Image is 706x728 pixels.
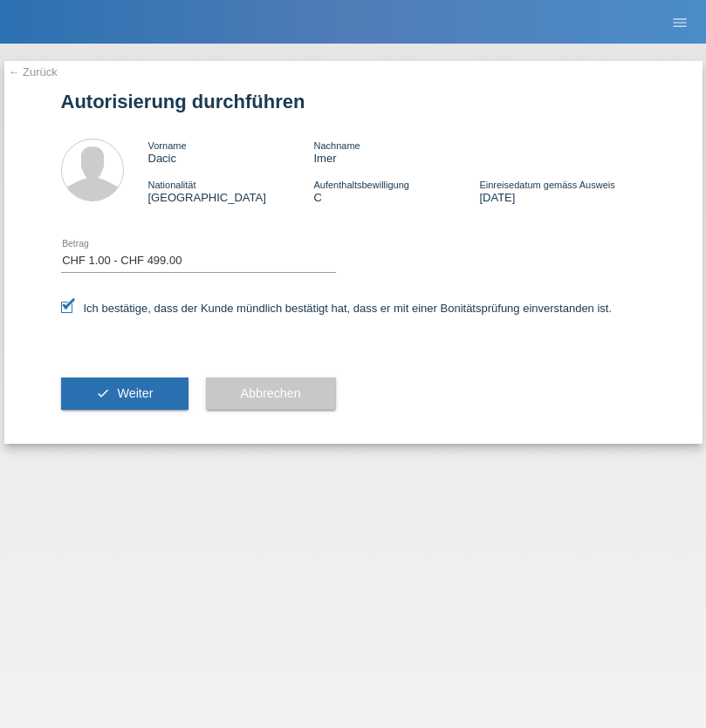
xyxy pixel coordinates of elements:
[61,302,613,315] label: Ich bestätige, dass der Kunde mündlich bestätigt hat, dass er mit einer Bonitätsprüfung einversta...
[148,139,314,165] div: Dacic
[313,140,360,151] span: Nachname
[313,180,408,190] span: Aufenthaltsbewilligung
[96,386,110,400] i: check
[479,178,645,204] div: [DATE]
[671,14,689,31] i: menu
[313,178,479,204] div: C
[148,180,196,190] span: Nationalität
[61,91,646,112] h1: Autorisierung durchführen
[9,65,58,78] a: ← Zurück
[61,378,188,411] button: check Weiter
[662,17,697,27] a: menu
[313,139,479,165] div: Imer
[117,386,153,400] span: Weiter
[241,386,301,400] span: Abbrechen
[206,378,336,411] button: Abbrechen
[479,180,614,190] span: Einreisedatum gemäss Ausweis
[148,178,314,204] div: [GEOGRAPHIC_DATA]
[148,140,187,151] span: Vorname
